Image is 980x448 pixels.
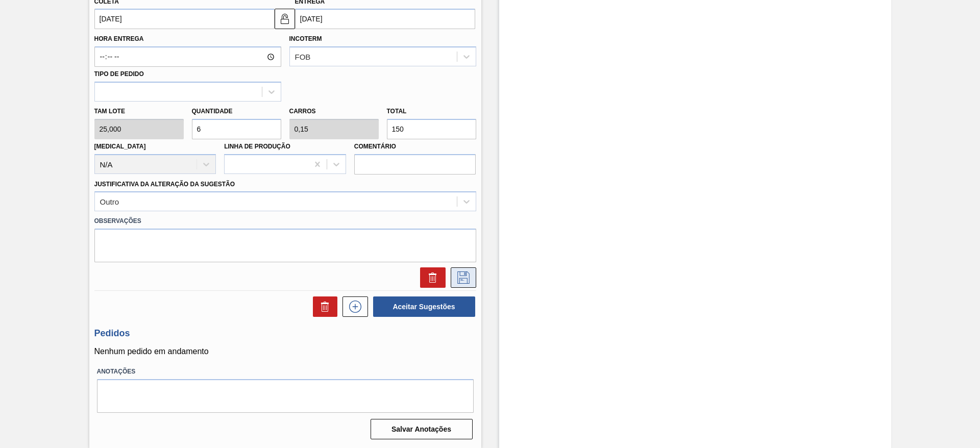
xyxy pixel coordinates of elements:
h3: Pedidos [94,328,476,339]
label: Quantidade [192,108,233,115]
label: [MEDICAL_DATA] [94,143,146,150]
div: Outro [100,197,119,206]
label: Carros [289,108,316,115]
input: dd/mm/yyyy [94,9,275,29]
label: Anotações [97,364,474,379]
p: Nenhum pedido em andamento [94,347,476,356]
div: Excluir Sugestão [415,267,446,288]
button: Aceitar Sugestões [373,296,475,317]
label: Observações [94,214,476,229]
label: Total [387,108,407,115]
label: Hora Entrega [94,32,281,46]
label: Comentário [354,139,476,154]
div: FOB [295,53,311,61]
label: Incoterm [289,35,322,42]
button: unlocked [275,9,295,29]
label: Tipo de pedido [94,70,144,78]
div: Aceitar Sugestões [368,295,476,318]
input: dd/mm/yyyy [295,9,475,29]
button: Salvar Anotações [371,419,473,439]
div: Excluir Sugestões [308,296,337,317]
div: Nova sugestão [337,296,368,317]
div: Salvar Sugestão [446,267,476,288]
label: Linha de Produção [224,143,290,150]
label: Justificativa da Alteração da Sugestão [94,181,235,188]
label: Tam lote [94,104,184,119]
img: unlocked [279,13,291,25]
